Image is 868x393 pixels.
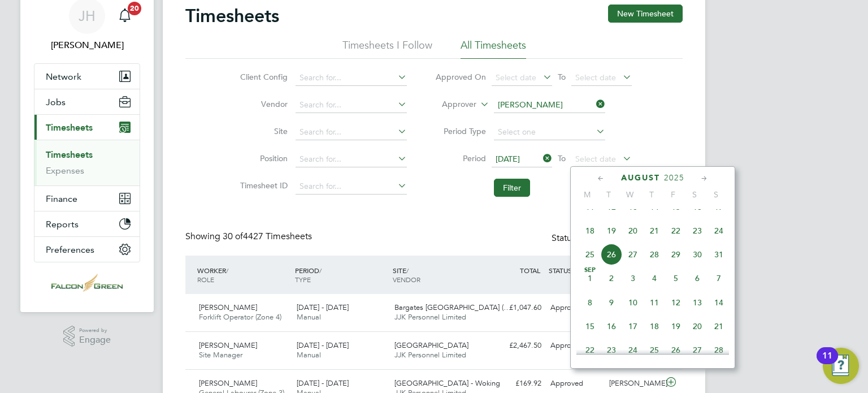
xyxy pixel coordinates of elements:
[199,312,281,322] span: Forklift Operator (Zone 4)
[708,244,730,265] span: 31
[34,274,140,292] a: Go to home page
[435,72,486,82] label: Approved On
[226,266,228,275] span: /
[608,5,683,23] button: New Timesheet
[494,124,605,140] input: Select one
[622,244,644,265] span: 27
[185,5,279,27] h2: Timesheets
[194,260,292,290] div: WORKER
[622,292,644,313] span: 10
[579,220,601,241] span: 18
[641,189,662,200] span: T
[46,71,81,82] span: Network
[297,312,321,322] span: Manual
[46,193,77,204] span: Finance
[297,303,349,312] span: [DATE] - [DATE]
[297,350,321,360] span: Manual
[601,292,622,313] span: 9
[622,316,644,337] span: 17
[496,154,520,164] span: [DATE]
[665,267,687,289] span: 5
[601,220,622,241] span: 19
[644,316,665,337] span: 18
[34,237,140,262] button: Preferences
[687,244,708,265] span: 30
[579,244,601,265] span: 25
[426,99,476,110] label: Approver
[554,151,569,166] span: To
[46,165,84,176] a: Expenses
[295,275,311,284] span: TYPE
[601,339,622,361] span: 23
[546,299,605,317] div: Approved
[665,316,687,337] span: 19
[34,186,140,211] button: Finance
[708,292,730,313] span: 14
[575,154,616,164] span: Select date
[296,124,407,140] input: Search for...
[128,2,141,15] span: 20
[342,38,432,59] li: Timesheets I Follow
[63,326,111,347] a: Powered byEngage
[579,316,601,337] span: 15
[199,378,257,388] span: [PERSON_NAME]
[708,220,730,241] span: 24
[79,8,96,23] span: JH
[665,220,687,241] span: 22
[622,339,644,361] span: 24
[237,126,288,136] label: Site
[297,340,349,350] span: [DATE] - [DATE]
[496,72,536,83] span: Select date
[552,231,660,247] div: Status
[575,72,616,83] span: Select date
[296,97,407,113] input: Search for...
[546,336,605,355] div: Approved
[494,179,530,197] button: Filter
[644,267,665,289] span: 4
[665,292,687,313] span: 12
[223,231,312,242] span: 4427 Timesheets
[621,173,660,183] span: August
[199,350,242,360] span: Site Manager
[494,97,605,113] input: Search for...
[46,219,79,230] span: Reports
[579,267,601,273] span: Sep
[393,275,420,284] span: VENDOR
[406,266,409,275] span: /
[46,149,93,160] a: Timesheets
[237,72,288,82] label: Client Config
[34,115,140,140] button: Timesheets
[34,38,140,52] span: John Hearty
[394,303,511,312] span: Bargates [GEOGRAPHIC_DATA] (…
[622,267,644,289] span: 3
[79,326,111,335] span: Powered by
[605,374,663,393] div: [PERSON_NAME]
[487,336,546,355] div: £2,467.50
[34,89,140,114] button: Jobs
[601,316,622,337] span: 16
[576,189,598,200] span: M
[644,244,665,265] span: 28
[199,303,257,312] span: [PERSON_NAME]
[51,274,123,292] img: falcongreen-logo-retina.png
[644,292,665,313] span: 11
[79,335,111,345] span: Engage
[46,122,93,133] span: Timesheets
[46,244,94,255] span: Preferences
[662,189,684,200] span: F
[601,244,622,265] span: 26
[619,189,641,200] span: W
[296,70,407,86] input: Search for...
[394,378,500,388] span: [GEOGRAPHIC_DATA] - Woking
[687,267,708,289] span: 6
[665,339,687,361] span: 26
[394,350,466,360] span: JJK Personnel Limited
[664,173,684,183] span: 2025
[435,153,486,163] label: Period
[292,260,390,290] div: PERIOD
[579,267,601,289] span: 1
[237,99,288,109] label: Vendor
[644,220,665,241] span: 21
[46,97,66,107] span: Jobs
[297,378,349,388] span: [DATE] - [DATE]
